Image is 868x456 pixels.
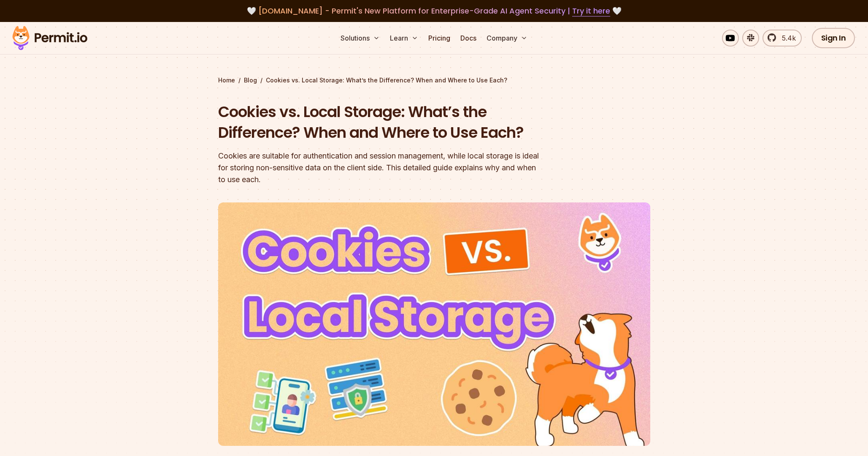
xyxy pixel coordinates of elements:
a: Try it here [572,5,610,16]
button: Learn [387,30,422,46]
span: [DOMAIN_NAME] - Permit's New Platform for Enterprise-Grade AI Agent Security | [258,5,610,16]
button: Company [483,30,531,46]
div: Cookies are suitable for authentication and session management, while local storage is ideal for ... [218,150,542,186]
img: Cookies vs. Local Storage: What’s the Difference? When and Where to Use Each? [218,202,650,446]
a: Home [218,76,235,85]
a: 5.4k [763,30,802,46]
a: Pricing [425,30,454,46]
button: Solutions [337,30,383,46]
a: Blog [244,76,257,85]
img: Permit logo [8,24,91,52]
a: Docs [457,30,480,46]
span: 5.4k [777,33,796,43]
a: Sign In [812,28,855,48]
div: 🤍 🤍 [20,5,848,17]
div: / / [218,76,650,85]
h1: Cookies vs. Local Storage: What’s the Difference? When and Where to Use Each? [218,101,542,143]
